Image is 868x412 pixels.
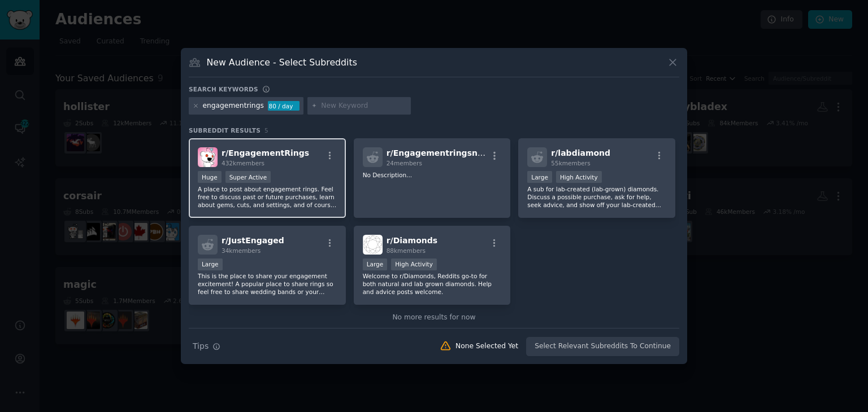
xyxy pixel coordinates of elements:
[321,101,407,111] input: New Keyword
[363,272,502,296] p: Welcome to r/Diamonds, Reddits go-to for both natural and lab grown diamonds. Help and advice pos...
[189,323,679,337] div: Need more communities?
[551,160,590,166] span: 55k members
[264,127,268,134] span: 5
[556,171,602,183] div: High Activity
[387,148,492,157] span: r/ Engagementringsnark
[387,247,426,254] span: 88k members
[198,258,223,270] div: Large
[198,185,337,209] p: A place to post about engagement rings. Feel free to discuss past or future purchases, learn abou...
[391,258,437,270] div: High Activity
[189,313,679,323] div: No more results for now
[225,171,271,183] div: Super Active
[198,272,337,296] p: This is the place to share your engagement excitement! A popular place to share rings so feel fre...
[527,185,666,209] p: A sub for lab-created (lab-grown) diamonds. Discuss a possible purchase, ask for help, seek advic...
[268,101,300,111] div: 80 / day
[387,160,422,166] span: 24 members
[207,56,357,68] h3: New Audience - Select Subreddits
[222,236,284,245] span: r/ JustEngaged
[387,236,437,245] span: r/ Diamonds
[363,235,383,255] img: Diamonds
[193,340,209,352] span: Tips
[189,126,261,134] span: Subreddit Results
[551,148,610,157] span: r/ labdiamond
[189,336,224,356] button: Tips
[203,101,264,111] div: engagementrings
[222,247,261,254] span: 34k members
[198,147,218,167] img: EngagementRings
[455,341,518,352] div: None Selected Yet
[222,148,309,157] span: r/ EngagementRings
[363,258,388,270] div: Large
[527,171,552,183] div: Large
[222,160,264,166] span: 432k members
[441,327,516,335] span: Add to your keywords
[198,171,222,183] div: Huge
[189,85,258,93] h3: Search keywords
[363,171,502,179] p: No Description...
